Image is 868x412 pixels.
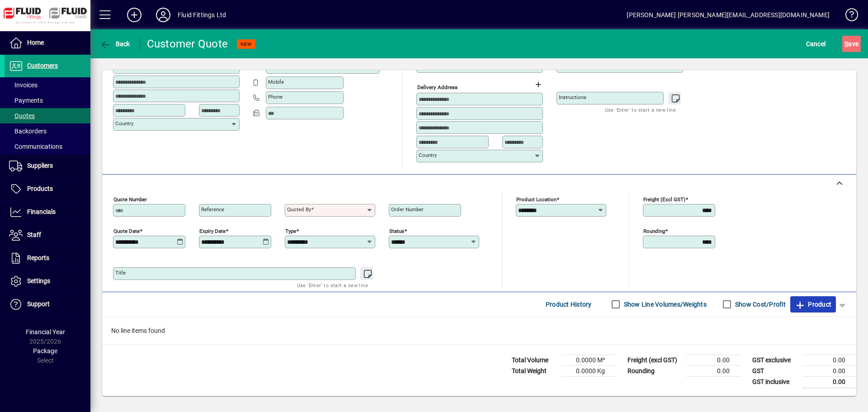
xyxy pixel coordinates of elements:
a: Home [5,32,90,54]
span: Financials [27,208,56,215]
span: Financial Year [26,328,65,336]
span: Product [795,297,831,312]
span: NEW [241,41,252,47]
div: No line items found [102,317,856,345]
td: 0.00 [686,355,741,365]
td: 0.00 [802,376,856,388]
span: Backorders [9,128,47,135]
span: Cancel [806,37,826,51]
span: Communications [9,143,62,150]
mat-label: Product location [516,196,557,202]
button: Cancel [804,36,828,52]
mat-label: Instructions [559,94,586,100]
div: Customer Quote [147,37,228,51]
mat-label: Country [419,152,437,158]
mat-label: Status [389,227,404,234]
button: Profile [149,7,178,23]
button: Add [120,7,149,23]
a: Financials [5,201,90,223]
td: 0.0000 Kg [561,365,616,376]
td: 0.00 [802,365,856,376]
mat-label: Mobile [268,79,284,85]
mat-label: Quoted by [287,206,311,213]
a: Staff [5,224,90,246]
button: Save [842,36,861,52]
span: Support [27,300,50,308]
span: Settings [27,277,50,284]
span: Reports [27,254,49,261]
td: Freight (excl GST) [623,355,686,365]
span: Invoices [9,81,38,89]
mat-label: Phone [268,94,283,100]
button: Product [790,296,836,313]
a: Suppliers [5,155,90,177]
label: Show Line Volumes/Weights [622,300,707,309]
span: Quotes [9,112,35,119]
mat-label: Reference [201,206,224,213]
div: [PERSON_NAME] [PERSON_NAME][EMAIL_ADDRESS][DOMAIN_NAME] [627,8,830,22]
a: Invoices [5,77,90,93]
mat-label: Freight (excl GST) [643,196,685,202]
span: Products [27,185,53,192]
mat-label: Type [285,227,296,234]
a: Quotes [5,108,90,123]
span: ave [844,37,859,51]
a: Backorders [5,123,90,139]
td: GST inclusive [748,376,802,388]
a: Payments [5,93,90,108]
mat-hint: Use 'Enter' to start a new line [297,280,368,290]
td: Rounding [623,365,686,376]
span: S [844,40,848,47]
td: Total Weight [507,365,561,376]
a: Knowledge Base [839,2,857,31]
span: Product History [546,297,592,312]
span: Payments [9,97,43,104]
td: 0.0000 M³ [561,355,616,365]
td: 0.00 [686,365,741,376]
a: Reports [5,247,90,270]
td: 0.00 [802,355,856,365]
mat-label: Order number [391,206,424,213]
span: Home [27,39,44,46]
span: Suppliers [27,162,53,169]
button: Product History [542,296,595,313]
button: Back [98,36,132,52]
a: Support [5,293,90,316]
span: Back [100,40,130,47]
td: GST [748,365,802,376]
mat-label: Title [115,270,126,276]
div: Fluid Fittings Ltd [178,8,226,22]
label: Show Cost/Profit [733,300,786,309]
mat-label: Expiry date [199,227,226,234]
a: Products [5,178,90,200]
span: Staff [27,231,41,238]
mat-label: Country [115,120,133,127]
span: Package [33,347,57,355]
mat-hint: Use 'Enter' to start a new line [605,104,676,115]
mat-label: Quote date [113,227,140,234]
mat-label: Rounding [643,227,665,234]
mat-label: Quote number [113,196,147,202]
td: GST exclusive [748,355,802,365]
button: Choose address [531,77,545,92]
td: Total Volume [507,355,561,365]
span: Customers [27,62,58,69]
a: Settings [5,270,90,293]
a: Communications [5,139,90,154]
app-page-header-button: Back [90,36,140,52]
